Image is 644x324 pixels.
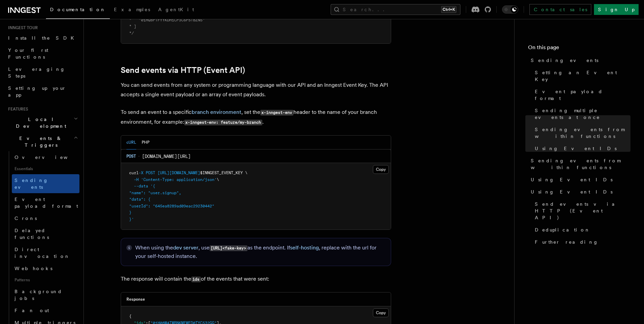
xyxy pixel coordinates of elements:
span: Crons [15,216,37,221]
span: Leveraging Steps [8,66,65,79]
span: Overview [15,155,84,160]
span: --data [134,184,148,188]
a: Sending events [528,54,630,66]
span: Deduplication [535,226,590,233]
h4: On this page [528,43,630,54]
button: Local Development [5,113,79,132]
span: -H [134,177,139,182]
a: Further reading [532,236,630,248]
a: Crons [12,212,79,224]
button: Events & Triggers [5,132,79,151]
a: Delayed functions [12,224,79,243]
a: Direct invocation [12,243,79,262]
a: Fan out [12,304,79,317]
span: Examples [114,7,150,12]
h3: Response [126,297,145,302]
a: Background jobs [12,285,79,304]
button: Search...Ctrl+K [331,4,460,15]
span: Local Development [5,116,74,129]
a: AgentKit [154,2,198,18]
span: $INNGEST_EVENT_KEY \ [200,170,247,175]
span: Using Event IDs [531,176,613,183]
span: -X [139,170,143,175]
a: Deduplication [532,224,630,236]
span: [DOMAIN_NAME][URL] [142,153,191,160]
a: Webhooks [12,262,79,275]
span: Event payload format [15,197,78,209]
span: Events & Triggers [5,135,74,148]
a: Using Event IDs [532,142,630,155]
button: Copy [373,165,389,174]
span: Background jobs [15,289,62,301]
span: Webhooks [15,266,52,271]
a: Setting up your app [5,82,79,101]
span: Using Event IDs [535,145,617,152]
span: Setting an Event Key [535,69,630,83]
a: Install the SDK [5,32,79,44]
button: cURL [126,136,136,149]
span: Sending events [531,57,598,64]
p: The response will contain the of the events that were sent: [121,274,391,284]
span: "name": "user.signup", [129,190,181,195]
span: Sending events from within functions [535,126,630,140]
a: branch environment [192,109,241,115]
p: When using the , use as the endpoint. If , replace with the url for your self-hosted instance. [135,244,385,260]
a: Setting an Event Key [532,66,630,85]
span: Sending multiple events at once [535,107,630,121]
kbd: Ctrl+K [441,6,456,13]
span: Patterns [12,275,79,285]
a: Event payload format [532,85,630,104]
span: "userId": "645ea8289ad09eac29230442" [129,204,214,208]
a: self-hosting [290,244,319,251]
span: AgentKit [158,7,194,12]
span: 'Content-Type: application/json' [141,177,217,182]
a: Contact sales [529,4,591,15]
span: Your first Functions [8,47,48,60]
button: PHP [142,136,149,149]
code: [URL]<fake-key> [210,245,247,251]
span: Direct invocation [15,247,70,259]
span: \ [217,177,219,182]
button: Copy [373,308,389,317]
span: Further reading [535,239,598,245]
a: Sign Up [594,4,639,15]
span: Using Event IDs [531,188,613,195]
a: Sending events from within functions [528,155,630,174]
a: Leveraging Steps [5,63,79,82]
a: Examples [110,2,154,18]
code: x-inngest-env [260,110,293,116]
code: x-inngest-env: feature/my-branch [184,120,262,125]
span: Send events via HTTP (Event API) [535,201,630,221]
a: Send events via HTTP (Event API) [532,198,630,224]
span: Sending events [15,178,48,190]
a: Sending events from within functions [532,123,630,142]
a: Documentation [46,2,110,19]
span: Install the SDK [8,35,78,41]
span: [URL][DOMAIN_NAME] [158,170,200,175]
a: Your first Functions [5,44,79,63]
span: Documentation [50,7,106,12]
span: Delayed functions [15,228,49,240]
a: Sending multiple events at once [532,104,630,123]
p: To send an event to a specific , set the header to the name of your branch environment, for examp... [121,107,391,127]
span: POST [126,154,136,159]
a: Overview [12,151,79,163]
span: Features [5,106,28,112]
a: Using Event IDs [528,174,630,186]
button: Toggle dark mode [502,5,518,14]
span: Fan out [15,308,49,313]
code: ids [191,277,201,282]
span: Essentials [12,163,79,174]
span: '{ [150,184,155,188]
span: { [129,314,132,319]
a: Using Event IDs [528,186,630,198]
span: Event payload format [535,88,630,102]
span: POST [146,170,155,175]
span: "data": { [129,197,150,202]
a: dev server [173,244,198,251]
a: Send events via HTTP (Event API) [121,65,245,75]
span: Inngest tour [5,25,38,31]
span: * "01HQ8PTFYYKDH1CP3C6PSTBZN5" [129,18,205,22]
span: } [129,210,132,215]
span: curl [129,170,139,175]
